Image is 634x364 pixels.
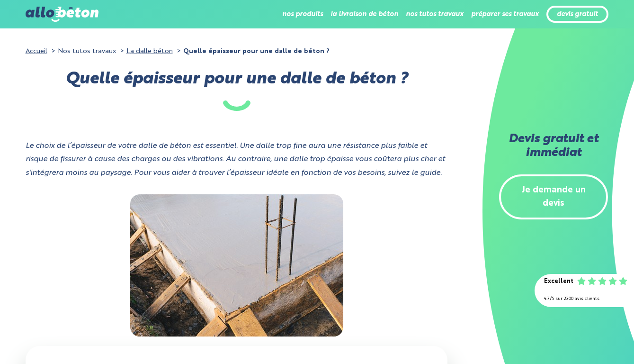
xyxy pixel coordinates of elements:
li: Quelle épaisseur pour une dalle de béton ? [175,45,330,58]
li: préparer ses travaux [471,3,539,26]
i: Le choix de l’épaisseur de votre dalle de béton est essentiel. Une dalle trop fine aura une résis... [26,142,445,177]
div: Excellent [544,275,573,289]
a: Accueil [26,48,47,55]
li: Nos tutos travaux [49,45,116,58]
h1: Quelle épaisseur pour une dalle de béton ? [26,73,448,111]
a: Je demande un devis [499,174,608,220]
li: la livraison de béton [330,3,398,26]
img: Epaisseur dalle [130,194,343,337]
li: nos produits [282,3,323,26]
img: allobéton [26,7,98,22]
a: La dalle béton [126,48,173,55]
div: 4.7/5 sur 2300 avis clients [544,292,625,306]
li: nos tutos travaux [406,3,464,26]
h2: Devis gratuit et immédiat [499,133,608,160]
a: devis gratuit [557,10,598,18]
